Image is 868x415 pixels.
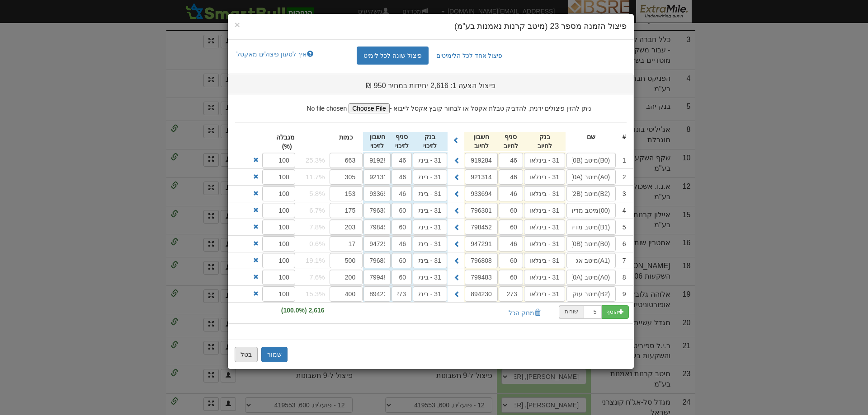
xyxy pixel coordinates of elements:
[499,203,523,218] input: סניף
[524,286,565,302] input: שם בנק
[306,172,325,182] span: 11.7%
[413,169,447,185] input: שם בנק
[465,286,498,302] input: חשבון
[566,236,616,252] input: שם גוף
[465,270,498,285] input: חשבון
[363,270,391,285] input: חשבון
[392,153,412,168] input: סניף
[309,189,325,198] span: 5.8%
[392,270,412,285] input: סניף
[336,82,525,90] h3: פיצול הצעה 1: 2,616 יחידות במחיר 950 ₪
[413,153,447,168] input: שם בנק
[228,94,633,113] div: ניתן להזין פיצולים ידנית, להדביק טבלת אקסל או לבחור קובץ אקסל לייבוא -
[499,219,523,235] input: סניף
[309,205,325,215] span: 6.7%
[616,132,626,142] div: #
[524,153,565,168] input: שם בנק
[262,153,295,168] input: 100%
[465,219,498,235] input: חשבון
[262,253,295,268] input: 100%
[616,155,626,165] div: 1
[412,132,448,151] div: בנק לזיכוי
[392,236,412,252] input: סניף
[363,169,391,185] input: חשבון
[524,253,565,268] input: שם בנק
[309,222,325,232] span: 7.8%
[565,308,578,315] small: שורות
[524,203,565,218] input: שם בנק
[392,186,412,201] input: סניף
[524,270,565,285] input: שם בנק
[413,253,447,268] input: שם בנק
[616,272,626,282] div: 8
[262,236,295,252] input: 100%
[566,169,616,185] input: שם גוף
[454,22,627,31] span: פיצול הזמנה מספר 23 (מיטב קרנות נאמנות בע"מ)
[465,169,498,185] input: חשבון
[231,47,319,62] a: איך לטעון פיצולים מאקסל
[262,286,295,302] input: 100%
[524,186,565,201] input: שם בנק
[330,132,363,142] div: כמות
[262,270,295,285] input: 100%
[413,186,447,201] input: שם בנק
[566,253,616,268] input: שם גוף
[363,186,391,201] input: חשבון
[309,272,325,282] span: 7.6%
[616,189,626,199] div: 3
[499,270,523,285] input: סניף
[262,203,295,218] input: 100%
[306,155,325,165] span: 25.3%
[392,169,412,185] input: סניף
[392,253,412,268] input: סניף
[279,132,295,151] div: מגבלה (%)
[524,236,565,252] input: שם בנק
[235,20,240,29] button: Close
[616,289,626,299] div: 9
[413,203,447,218] input: שם בנק
[306,289,325,298] span: 15.3%
[392,286,412,302] input: סניף
[499,153,523,168] input: סניף
[498,132,524,151] div: סניף לחיוב
[499,169,523,185] input: סניף
[363,219,391,235] input: חשבון
[429,47,509,65] a: פיצול אחד לכל הלימיטים
[413,270,447,285] input: שם בנק
[566,186,616,201] input: שם גוף
[499,253,523,268] input: סניף
[524,219,565,235] input: שם בנק
[465,236,498,252] input: חשבון
[363,132,391,151] div: חשבון לזיכוי
[363,153,391,168] input: חשבון
[566,203,616,218] input: שם גוף
[465,153,498,168] input: חשבון
[566,153,616,168] input: שם גוף
[616,172,626,182] div: 2
[566,270,616,285] input: שם גוף
[309,239,325,248] span: 0.6%
[363,203,391,218] input: חשבון
[616,256,626,266] div: 7
[566,286,616,302] input: שם גוף
[235,19,240,30] span: ×
[503,305,547,321] button: מחק הכל
[306,256,325,265] span: 19.1%
[616,205,626,215] div: 4
[499,286,523,302] input: סניף
[566,132,616,142] div: שם
[235,347,258,362] button: בטל
[413,286,447,302] input: שם בנק
[499,236,523,252] input: סניף
[262,169,295,185] input: 100%
[464,132,498,151] div: חשבון לחיוב
[261,347,288,362] button: שמור
[413,236,447,252] input: שם בנק
[524,132,566,151] div: בנק לחיוב
[499,186,523,201] input: סניף
[363,286,391,302] input: חשבון
[262,219,295,235] input: 100%
[277,303,329,317] span: 2,616 (100.0%)
[357,47,429,65] a: פיצול שונה לכל לימיט
[465,253,498,268] input: חשבון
